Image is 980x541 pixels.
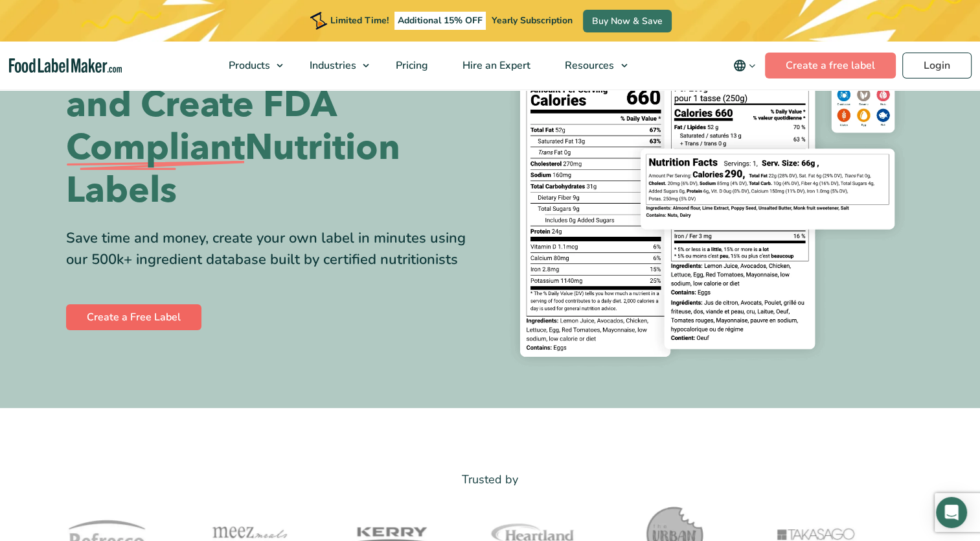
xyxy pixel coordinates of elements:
p: Trusted by [66,470,915,489]
a: Industries [293,42,376,90]
span: Additional 15% OFF [394,12,486,30]
span: Products [225,58,271,73]
span: Hire an Expert [459,58,532,73]
a: Products [212,42,290,90]
span: Limited Time! [330,14,389,27]
span: Resources [561,58,615,73]
a: Resources [548,42,633,90]
a: Login [902,53,972,78]
div: Open Intercom Messenger [936,497,967,528]
span: Compliant [66,126,245,169]
span: Yearly Subscription [492,14,573,27]
a: Food Label Maker homepage [9,58,122,73]
a: Pricing [379,42,442,90]
span: Industries [306,58,358,73]
a: Create a Free Label [66,304,201,330]
a: Buy Now & Save [583,10,672,32]
a: Create a free label [765,53,896,78]
a: Hire an Expert [446,42,545,90]
button: Change language [724,53,765,78]
span: Pricing [392,58,429,73]
div: Save time and money, create your own label in minutes using our 500k+ ingredient database built b... [66,228,481,270]
h1: Easily Analyze Recipes and Create FDA Nutrition Labels [66,41,481,212]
